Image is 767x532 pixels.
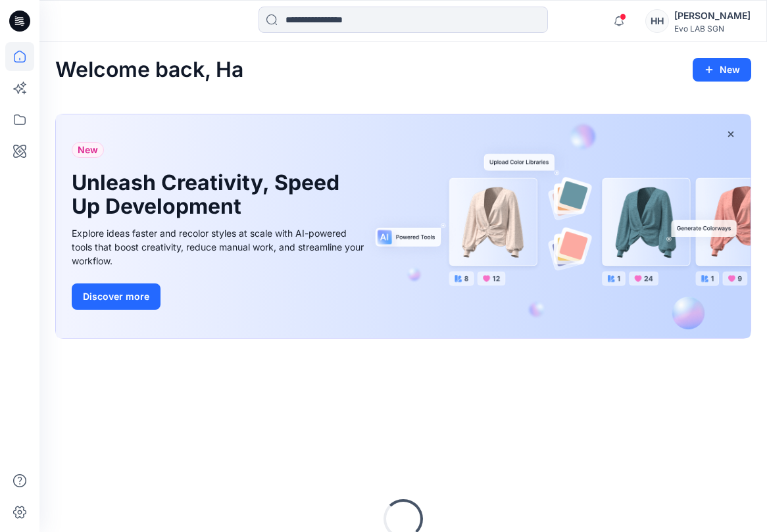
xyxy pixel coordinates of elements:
div: Explore ideas faster and recolor styles at scale with AI-powered tools that boost creativity, red... [72,226,368,268]
button: Discover more [72,283,161,310]
button: New [693,58,751,82]
div: HH [645,9,669,33]
span: New [78,142,98,158]
div: [PERSON_NAME] [674,8,751,24]
h1: Unleash Creativity, Speed Up Development [72,171,348,218]
h2: Welcome back, Ha [55,58,243,82]
div: Evo LAB SGN [674,24,751,34]
a: Discover more [72,283,368,310]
